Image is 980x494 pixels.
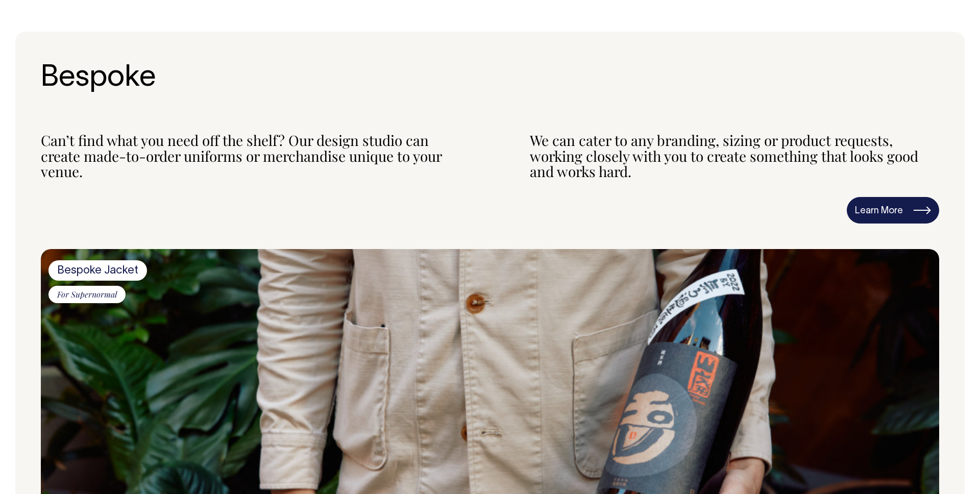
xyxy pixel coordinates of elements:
[48,260,147,281] span: Bespoke Jacket
[48,286,126,303] span: For Supernormal
[41,133,450,180] div: Can’t find what you need off the shelf? Our design studio can create made-to-order uniforms or me...
[530,133,939,180] div: We can cater to any branding, sizing or product requests, working closely with you to create some...
[41,62,939,95] h2: Bespoke
[847,197,939,224] a: Learn More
